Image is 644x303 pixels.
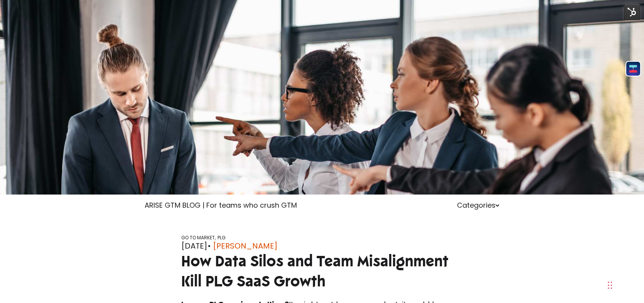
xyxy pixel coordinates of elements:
[457,200,499,210] a: Categories
[181,240,463,252] div: [DATE]
[624,4,640,20] img: HubSpot Tools Menu Toggle
[217,234,226,241] a: PLG
[181,234,216,241] a: GO TO MARKET,
[605,266,644,303] iframe: Chat Widget
[213,240,278,252] a: [PERSON_NAME]
[181,252,448,291] span: How Data Silos and Team Misalignment Kill PLG SaaS Growth
[207,240,211,251] span: •
[608,274,612,297] div: Drag
[145,200,297,210] a: ARISE GTM BLOG | For teams who crush GTM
